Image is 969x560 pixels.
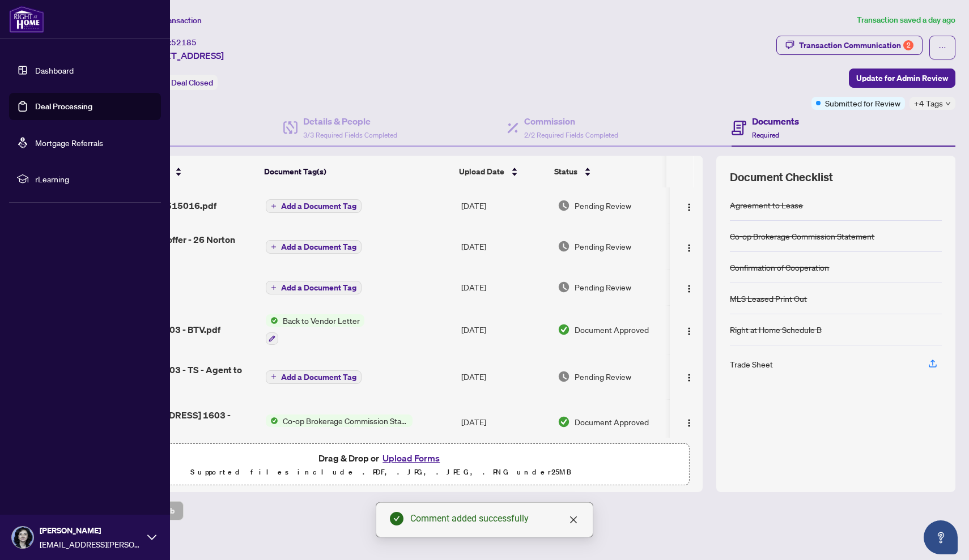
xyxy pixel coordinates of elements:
span: plus [271,285,277,290]
img: Document Status [558,323,570,336]
button: Upload Forms [379,451,443,465]
div: Transaction Communication [799,36,913,54]
button: Add a Document Tag [266,370,362,384]
img: Logo [685,373,694,382]
div: MLS Leased Print Out [730,292,807,305]
img: Logo [685,327,694,336]
button: Open asap [924,520,958,554]
button: Logo [680,320,698,339]
span: Upload Date [459,165,504,178]
span: Deal Closed [171,78,213,88]
button: Logo [680,367,698,386]
button: Logo [680,237,698,255]
span: [EMAIL_ADDRESS][PERSON_NAME][DOMAIN_NAME] [40,538,142,550]
td: [DATE] [457,354,553,399]
span: Co-op Brokerage Commission Statement [278,414,413,427]
img: Status Icon [266,314,278,327]
div: Status: [141,75,218,90]
span: Required [752,131,779,139]
span: Status [554,165,577,178]
th: (12) File Name [109,156,260,187]
span: check-circle [390,512,403,525]
button: Logo [680,196,698,215]
a: Mortgage Referrals [35,138,103,148]
span: View Transaction [141,15,202,25]
span: F- Accepted offer - 26 Norton 1603.pdf [114,233,257,260]
span: Back to Vendor Letter [278,314,364,327]
p: Supported files include .PDF, .JPG, .JPEG, .PNG under 25 MB [80,465,682,479]
button: Logo [680,413,698,431]
span: Pending Review [575,370,631,383]
img: Logo [685,203,694,212]
span: 52185 [171,37,197,48]
button: Add a Document Tag [266,240,362,254]
span: down [945,101,951,106]
span: plus [271,244,277,250]
button: Transaction Communication2 [776,36,923,55]
img: Logo [685,418,694,428]
span: plus [271,374,277,379]
span: Document Checklist [730,169,833,185]
button: Add a Document Tag [266,281,362,294]
span: 2/2 Required Fields Completed [524,131,618,139]
th: Document Tag(s) [260,156,454,187]
div: Right at Home Schedule B [730,323,822,336]
td: [DATE] [457,187,553,224]
button: Status IconBack to Vendor Letter [266,314,364,345]
span: Add a Document Tag [281,243,356,251]
a: Close [567,514,580,526]
img: Document Status [558,199,570,212]
span: 3/3 Required Fields Completed [303,131,397,139]
span: close [569,515,578,524]
button: Status IconCo-op Brokerage Commission Statement [266,414,413,427]
th: Upload Date [454,156,550,187]
article: Transaction saved a day ago [857,14,955,27]
span: Add a Document Tag [281,202,356,210]
button: Add a Document Tag [266,280,362,295]
span: Submitted for Review [825,97,900,109]
span: rLearning [35,173,153,185]
img: Document Status [558,416,570,428]
span: 26 Norton 1603 - TS - Agent to Review.pdf [114,363,257,390]
span: Drag & Drop or [318,451,443,465]
span: ellipsis [938,44,946,52]
button: Add a Document Tag [266,199,362,213]
div: Confirmation of Cooperation [730,261,829,273]
img: Profile Icon [12,527,33,548]
span: Update for Admin Review [856,69,948,87]
button: Logo [680,278,698,296]
span: Document Approved [575,416,649,428]
div: Agreement to Lease [730,199,803,211]
img: Status Icon [266,414,278,427]
h4: Details & People [303,114,397,128]
span: Pending Review [575,199,631,212]
td: [DATE] [457,224,553,269]
h4: Documents [752,114,799,128]
td: [DATE] [457,399,553,444]
img: Document Status [558,281,570,293]
span: Add a Document Tag [281,373,356,381]
div: Co-op Brokerage Commission Statement [730,230,874,242]
img: Document Status [558,240,570,253]
td: [DATE] [457,269,553,305]
span: plus [271,203,277,209]
img: Logo [685,243,694,253]
th: Status [550,156,666,187]
button: Add a Document Tag [266,199,362,213]
button: Add a Document Tag [266,240,362,254]
h4: Commission [524,114,618,128]
span: [PERSON_NAME] [40,524,142,537]
span: Pending Review [575,240,631,253]
a: Deal Processing [35,101,92,112]
span: Pending Review [575,281,631,293]
span: Drag & Drop orUpload FormsSupported files include .PDF, .JPG, .JPEG, .PNG under25MB [73,444,688,486]
span: Document Approved [575,323,649,336]
span: [STREET_ADDRESS] [141,49,224,62]
span: +4 Tags [914,97,943,110]
a: Dashboard [35,65,74,75]
span: [STREET_ADDRESS] 1603 - CS.pdf [114,408,257,435]
button: Add a Document Tag [266,369,362,384]
div: 2 [903,40,913,50]
div: Comment added successfully [410,512,579,525]
img: Document Status [558,370,570,383]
